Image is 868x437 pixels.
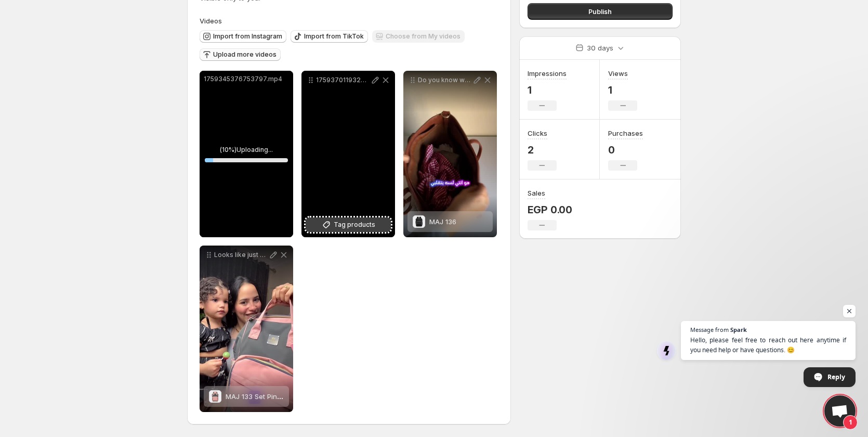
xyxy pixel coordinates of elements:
span: MAJ 136 [429,217,456,226]
span: Message from [690,327,729,332]
p: 30 days [587,43,613,53]
span: MAJ 133 Set Pink-Grey [226,392,299,401]
p: 1759370119322747 [316,76,370,84]
p: 0 [608,144,643,156]
p: 1759345376753797.mp4 [204,75,289,83]
p: EGP 0.00 [528,203,572,216]
span: Import from Instagram [213,32,282,41]
button: Import from Instagram [200,30,286,43]
h3: Impressions [528,68,567,79]
div: Open chat [824,395,856,427]
h3: Views [608,68,628,79]
span: 1 [843,415,858,430]
p: Looks like just one bag Wait till you see the full set Majestic gives you not one but three smart... [214,251,268,259]
button: Import from TikTok [291,30,368,43]
p: 1 [528,84,567,96]
button: Tag products [306,217,391,232]
h3: Purchases [608,128,643,138]
span: Tag products [334,220,375,230]
img: MAJ 136 [413,215,425,228]
h3: Clicks [528,128,547,138]
span: Reply [827,368,845,386]
span: Spark [730,327,747,332]
p: 2 [528,144,557,156]
h3: Sales [528,188,545,198]
span: Import from TikTok [304,32,364,41]
button: Publish [528,3,673,20]
p: Do you know what makes this bag different from any other Its not just about the stylish look its ... [418,76,472,84]
div: Do you know what makes this bag different from any other Its not just about the stylish look its ... [403,71,497,237]
span: Publish [588,6,612,17]
span: Videos [200,17,222,25]
div: Looks like just one bag Wait till you see the full set Majestic gives you not one but three smart... [200,246,293,412]
span: Hello, please feel free to reach out here anytime if you need help or have questions. 😊 [690,335,846,355]
p: 1 [608,84,637,96]
div: 1759370119322747Tag products [301,71,395,237]
img: MAJ 133 Set Pink-Grey [209,390,221,403]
